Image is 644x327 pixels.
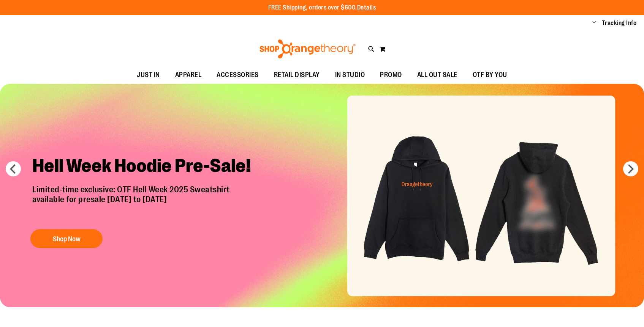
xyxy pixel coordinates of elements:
[623,161,638,176] button: next
[137,66,160,83] span: JUST IN
[357,4,376,11] a: Details
[268,3,376,12] p: FREE Shipping, orders over $600.
[335,66,365,83] span: IN STUDIO
[417,66,457,83] span: ALL OUT SALE
[6,161,21,176] button: prev
[175,66,202,83] span: APPAREL
[30,230,103,248] button: Shop Now
[274,66,320,83] span: RETAIL DISPLAY
[258,39,357,58] img: Shop Orangetheory
[592,19,596,27] button: Account menu
[27,185,264,222] p: Limited-time exclusive: OTF Hell Week 2025 Sweatshirt available for presale [DATE] to [DATE]
[217,66,259,83] span: ACCESSORIES
[27,149,264,185] h2: Hell Week Hoodie Pre-Sale!
[380,66,402,83] span: PROMO
[473,66,507,83] span: OTF BY YOU
[27,149,264,252] a: Hell Week Hoodie Pre-Sale! Limited-time exclusive: OTF Hell Week 2025 Sweatshirtavailable for pre...
[602,19,637,27] a: Tracking Info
